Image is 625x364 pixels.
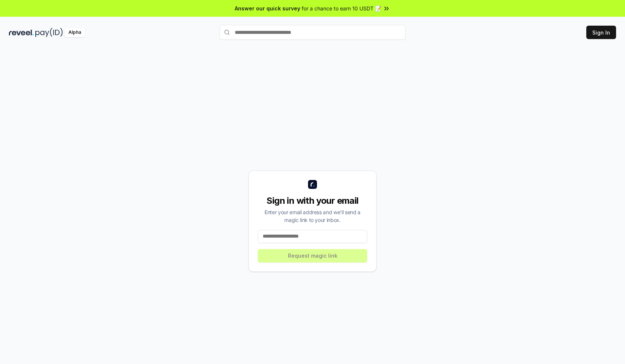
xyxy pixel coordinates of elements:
[35,28,63,37] img: pay_id
[308,180,317,189] img: logo_small
[235,4,300,12] span: Answer our quick survey
[258,195,367,207] div: Sign in with your email
[302,4,381,12] span: for a chance to earn 10 USDT 📝
[9,28,34,37] img: reveel_dark
[258,208,367,224] div: Enter your email address and we’ll send a magic link to your inbox.
[586,26,616,39] button: Sign In
[64,28,85,37] div: Alpha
